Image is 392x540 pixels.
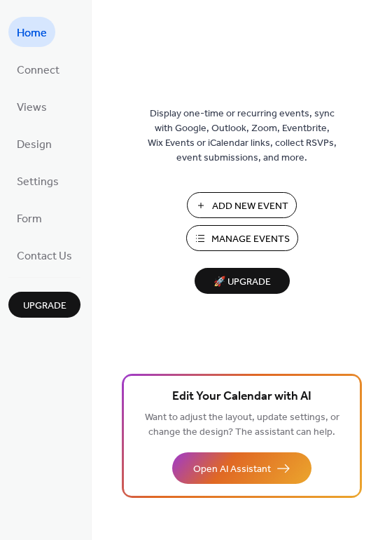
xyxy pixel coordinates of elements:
[195,268,290,294] button: 🚀 Upgrade
[212,199,288,214] span: Add New Event
[8,128,60,158] a: Design
[8,91,55,121] a: Views
[172,452,311,484] button: Open AI Assistant
[193,462,271,477] span: Open AI Assistant
[8,166,67,196] a: Settings
[17,22,47,44] span: Home
[203,273,281,292] span: 🚀 Upgrade
[8,240,80,270] a: Contact Us
[17,245,72,267] span: Contact Us
[23,299,66,313] span: Upgrade
[8,292,80,318] button: Upgrade
[148,107,337,166] span: Display one-time or recurring events, sync with Google, Outlook, Zoom, Eventbrite, Wix Events or ...
[145,408,339,442] span: Want to adjust the layout, update settings, or change the design? The assistant can help.
[17,208,42,230] span: Form
[17,97,47,119] span: Views
[211,232,290,247] span: Manage Events
[8,54,68,84] a: Connect
[186,225,298,251] button: Manage Events
[17,60,59,81] span: Connect
[17,134,52,156] span: Design
[8,17,55,47] a: Home
[8,203,50,233] a: Form
[17,171,59,193] span: Settings
[172,387,311,407] span: Edit Your Calendar with AI
[187,192,297,218] button: Add New Event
